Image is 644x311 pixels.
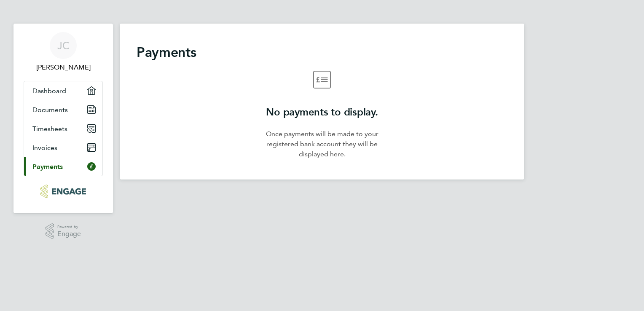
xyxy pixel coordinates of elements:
span: Documents [32,106,68,114]
a: Go to home page [24,185,103,198]
h2: No payments to display. [261,105,383,119]
span: Powered by [57,223,81,231]
a: JC[PERSON_NAME] [24,32,103,72]
h2: Payments [137,44,507,61]
span: John Cattell [24,62,103,72]
nav: Main navigation [13,24,113,213]
a: Timesheets [24,119,102,138]
span: Engage [57,231,81,238]
span: Payments [32,163,63,171]
img: protechltd-logo-retina.png [40,185,86,198]
span: JC [57,40,70,51]
a: Dashboard [24,81,102,100]
a: Documents [24,100,102,119]
span: Invoices [32,144,57,152]
p: Once payments will be made to your registered bank account they will be displayed here. [261,129,383,159]
a: Invoices [24,138,102,157]
a: Powered byEngage [46,223,81,239]
span: Dashboard [32,87,66,95]
a: Payments [24,157,102,176]
span: Timesheets [32,125,67,133]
